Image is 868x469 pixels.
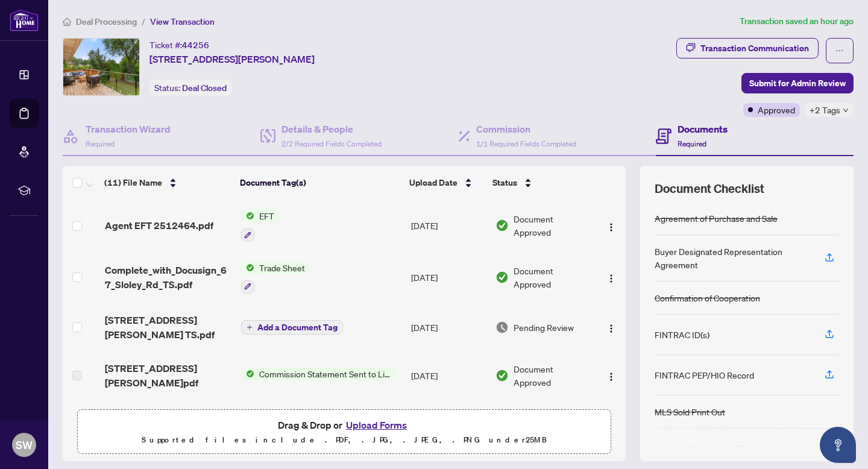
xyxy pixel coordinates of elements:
div: FINTRAC PEP/HIO Record [655,368,754,382]
div: Agreement of Purchase and Sale [655,212,778,225]
article: Transaction saved an hour ago [740,14,854,28]
td: [DATE] [406,200,491,251]
img: Logo [606,372,616,382]
span: [STREET_ADDRESS][PERSON_NAME]pdf [105,361,231,390]
span: Document Approved [514,212,591,239]
span: Deal Processing [76,16,137,27]
span: +2 Tags [810,103,840,117]
span: [STREET_ADDRESS][PERSON_NAME] [149,52,315,66]
td: [DATE] [406,351,491,400]
span: Drag & Drop or [278,417,410,433]
img: Logo [606,324,616,333]
div: Status: [149,80,231,96]
td: [DATE] [406,303,491,351]
div: Buyer Designated Representation Agreement [655,245,810,271]
td: [DATE] [406,400,491,452]
th: (11) File Name [99,166,235,200]
img: Document Status [495,271,509,284]
button: Logo [602,366,621,385]
button: Status IconCommission Statement Sent to Listing Brokerage [241,367,397,380]
img: Logo [606,274,616,283]
th: Document Tag(s) [235,166,404,200]
span: Document Approved [514,264,591,291]
span: Drag & Drop orUpload FormsSupported files include .PDF, .JPG, .JPEG, .PNG under25MB [78,410,611,455]
span: Add a Document Tag [257,323,338,332]
div: MLS Sold Print Out [655,405,725,418]
span: 1/1 Required Fields Completed [476,139,576,148]
button: Add a Document Tag [241,319,343,335]
div: Ticket #: [149,38,209,52]
button: Upload Forms [342,417,410,433]
img: Logo [606,222,616,232]
h4: Documents [678,122,728,136]
span: 2/2 Required Fields Completed [281,139,382,148]
button: Logo [602,318,621,337]
img: logo [10,9,39,31]
span: Upload Date [409,176,458,189]
button: Transaction Communication [676,38,819,58]
span: 44256 [182,40,209,51]
span: Required [678,139,706,148]
img: Status Icon [241,261,254,274]
th: Upload Date [404,166,488,200]
li: / [142,14,145,28]
span: Pending Review [514,321,574,334]
span: plus [247,324,253,330]
th: Status [488,166,593,200]
span: Required [86,139,115,148]
span: (11) File Name [104,176,162,189]
button: Logo [602,216,621,235]
img: IMG-E12274791_1.jpg [63,39,139,95]
div: Transaction Communication [700,39,809,58]
span: Document Checklist [655,180,764,197]
button: Logo [602,268,621,287]
span: SW [16,436,33,453]
p: Supported files include .PDF, .JPG, .JPEG, .PNG under 25 MB [85,433,603,447]
button: Submit for Admin Review [741,73,854,93]
span: View Transaction [150,16,215,27]
span: Deal Closed [182,83,227,93]
button: Open asap [820,427,856,463]
img: Status Icon [241,209,254,222]
span: down [843,107,849,113]
span: EFT [254,209,279,222]
img: Document Status [495,369,509,382]
span: Document Approved [514,362,591,389]
span: Trade Sheet [254,261,310,274]
button: Add a Document Tag [241,320,343,335]
span: Commission Statement Sent to Listing Brokerage [254,367,397,380]
span: Complete_with_Docusign_67_Sloley_Rd_TS.pdf [105,263,231,292]
img: Status Icon [241,367,254,380]
span: Status [492,176,517,189]
button: Status IconTrade Sheet [241,261,310,294]
h4: Transaction Wizard [86,122,171,136]
img: Document Status [495,219,509,232]
h4: Commission [476,122,576,136]
img: Document Status [495,321,509,334]
span: ellipsis [835,46,844,55]
button: Status IconEFT [241,209,279,242]
span: [STREET_ADDRESS][PERSON_NAME] TS.pdf [105,313,231,342]
td: [DATE] [406,251,491,303]
div: Confirmation of Cooperation [655,291,760,304]
span: home [63,17,71,26]
div: FINTRAC ID(s) [655,328,709,341]
h4: Details & People [281,122,382,136]
span: Submit for Admin Review [749,74,846,93]
span: Approved [758,103,795,116]
span: Agent EFT 2512464.pdf [105,218,213,233]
